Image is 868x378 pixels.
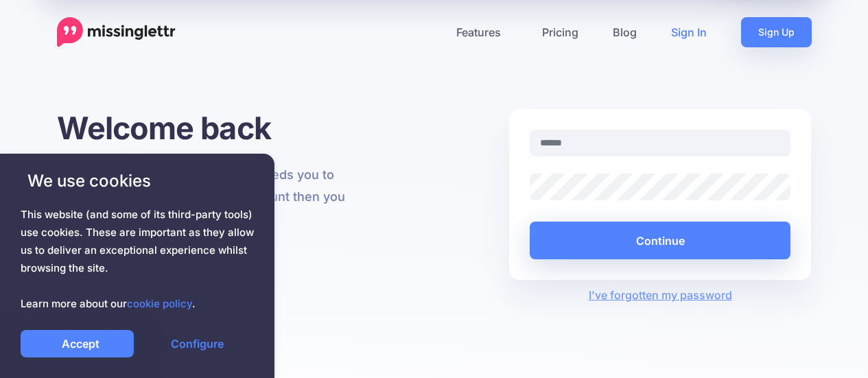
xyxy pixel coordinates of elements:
[654,17,724,47] a: Sign In
[589,288,732,302] a: I've forgotten my password
[57,109,360,147] h1: Welcome back
[127,297,192,310] a: cookie policy
[21,206,254,313] span: This website (and some of its third-party tools) use cookies. These are important as they allow u...
[439,17,525,47] a: Features
[525,17,596,47] a: Pricing
[21,330,134,357] a: Accept
[21,169,254,193] span: We use cookies
[141,330,254,357] a: Configure
[741,17,812,47] a: Sign Up
[596,17,654,47] a: Blog
[530,222,791,259] button: Continue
